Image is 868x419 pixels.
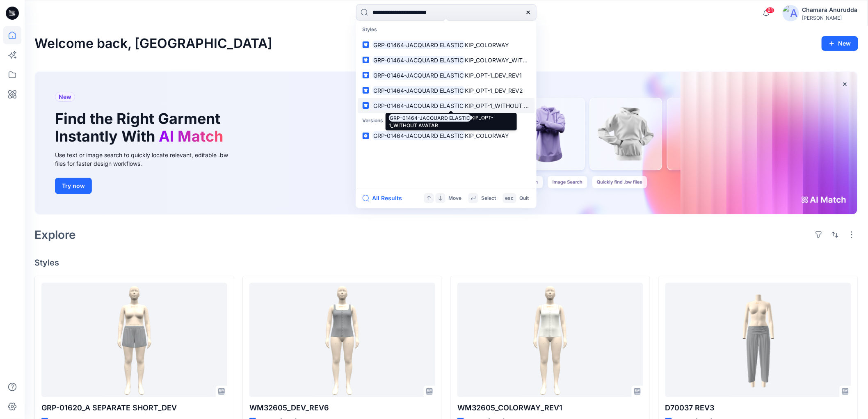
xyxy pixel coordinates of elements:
[34,228,76,241] h2: Explore
[358,98,535,113] a: GRP-01464-JACQUARD ELASTICKIP_OPT-1_WITHOUT AVATAR
[358,68,535,83] a: GRP-01464-JACQUARD ELASTICKIP_OPT-1_DEV_REV1
[372,55,465,65] mark: GRP-01464-JACQUARD ELASTIC
[802,15,858,21] div: [PERSON_NAME]
[505,194,514,203] p: esc
[34,36,272,51] h2: Welcome back, [GEOGRAPHIC_DATA]
[449,194,462,203] p: Move
[520,194,529,203] p: Quit
[465,132,509,139] span: KIP_COLORWAY
[465,57,563,64] span: KIP_COLORWAY_WITHOUT AVATAR
[358,53,535,68] a: GRP-01464-JACQUARD ELASTICKIP_COLORWAY_WITHOUT AVATAR
[465,41,509,48] span: KIP_COLORWAY
[249,402,435,414] p: WM32605_DEV_REV6
[372,40,465,50] mark: GRP-01464-JACQUARD ELASTIC
[358,83,535,98] a: GRP-01464-JACQUARD ELASTICKIP_OPT-1_DEV_REV2
[55,151,240,168] div: Use text or image search to quickly locate relevant, editable .bw files for faster design workflows.
[665,402,851,414] p: D70037 REV3
[59,92,71,102] span: New
[358,128,535,143] a: GRP-01464-JACQUARD ELASTICKIP_COLORWAY
[457,283,643,397] a: WM32605_COLORWAY_REV1
[766,7,775,14] span: 61
[34,258,858,268] h4: Styles
[159,127,223,145] span: AI Match
[457,402,643,414] p: WM32605_COLORWAY_REV1
[372,86,465,95] mark: GRP-01464-JACQUARD ELASTIC
[802,5,858,15] div: Chamara Anurudda
[358,37,535,53] a: GRP-01464-JACQUARD ELASTICKIP_COLORWAY
[822,36,858,51] button: New
[372,71,465,80] mark: GRP-01464-JACQUARD ELASTIC
[41,402,227,414] p: GRP-01620_A SEPARATE SHORT_DEV
[358,22,535,37] p: Styles
[55,110,227,145] h1: Find the Right Garment Instantly With
[41,283,227,397] a: GRP-01620_A SEPARATE SHORT_DEV
[363,193,408,203] button: All Results
[465,102,546,109] span: KIP_OPT-1_WITHOUT AVATAR
[465,72,522,79] span: KIP_OPT-1_DEV_REV1
[372,101,465,110] mark: GRP-01464-JACQUARD ELASTIC
[465,87,523,94] span: KIP_OPT-1_DEV_REV2
[783,5,799,21] img: avatar
[55,178,92,194] button: Try now
[482,194,496,203] p: Select
[372,131,465,140] mark: GRP-01464-JACQUARD ELASTIC
[358,113,535,128] p: Versions
[665,283,851,397] a: D70037 REV3
[249,283,435,397] a: WM32605_DEV_REV6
